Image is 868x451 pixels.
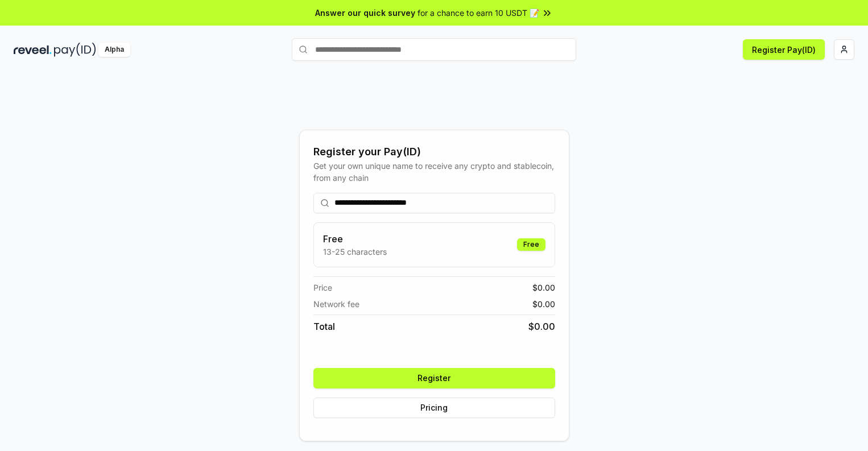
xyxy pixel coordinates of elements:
[323,232,387,246] h3: Free
[323,246,387,258] p: 13-25 characters
[98,43,130,57] div: Alpha
[528,320,555,333] span: $ 0.00
[532,282,555,293] span: $ 0.00
[532,298,555,310] span: $ 0.00
[315,7,415,19] span: Answer our quick survey
[418,7,539,19] span: for a chance to earn 10 USDT 📝
[313,282,332,293] span: Price
[313,160,555,184] div: Get your own unique name to receive any crypto and stablecoin, from any chain
[313,320,335,333] span: Total
[517,238,545,251] div: Free
[54,43,96,57] img: pay_id
[743,39,825,60] button: Register Pay(ID)
[313,398,555,418] button: Pricing
[14,43,52,57] img: reveel_dark
[313,298,359,310] span: Network fee
[313,368,555,388] button: Register
[313,144,555,160] div: Register your Pay(ID)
